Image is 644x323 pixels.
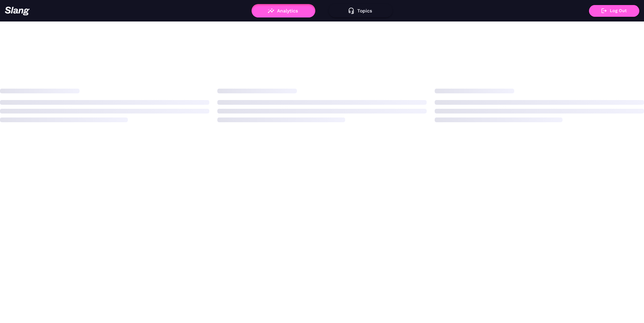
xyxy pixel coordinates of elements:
[252,4,315,17] button: Analytics
[329,4,392,17] button: Topics
[252,8,315,13] a: Analytics
[589,5,639,17] button: Log Out
[5,6,30,15] img: 623511267c55cb56e2f2a487_logo2.png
